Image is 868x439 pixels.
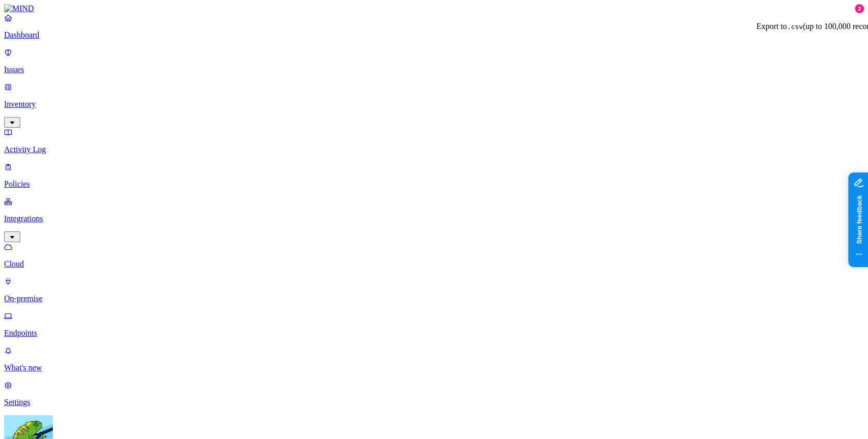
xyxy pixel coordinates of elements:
a: On-premise [4,277,864,303]
img: MIND [4,4,34,13]
code: .csv [787,23,802,31]
p: Issues [4,65,864,74]
p: On-premise [4,294,864,303]
a: Activity Log [4,128,864,154]
p: Inventory [4,100,864,109]
a: Issues [4,48,864,74]
p: Endpoints [4,329,864,338]
p: Integrations [4,214,864,223]
p: Cloud [4,259,864,269]
a: Dashboard [4,13,864,40]
a: MIND [4,4,864,13]
a: Policies [4,162,864,189]
p: Dashboard [4,31,864,40]
a: Cloud [4,242,864,269]
a: Integrations [4,197,864,241]
p: What's new [4,363,864,372]
p: Policies [4,180,864,189]
a: What's new [4,346,864,372]
a: Settings [4,381,864,407]
p: Activity Log [4,145,864,154]
a: Endpoints [4,311,864,338]
p: Settings [4,398,864,407]
a: Inventory [4,82,864,126]
div: 2 [855,4,864,13]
